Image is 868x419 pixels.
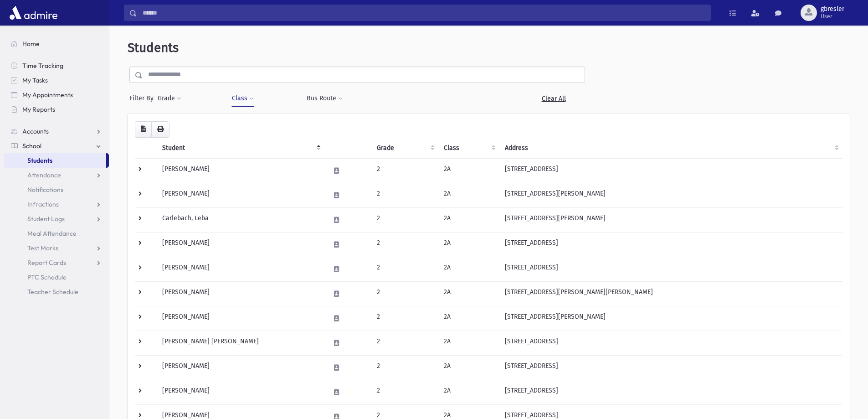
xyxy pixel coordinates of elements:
button: Bus Route [306,90,343,107]
td: 2 [371,257,438,281]
td: [STREET_ADDRESS][PERSON_NAME] [499,207,842,232]
img: AdmirePro [7,4,60,22]
button: Grade [157,90,182,107]
td: [PERSON_NAME] [PERSON_NAME] [157,331,324,355]
span: Accounts [22,127,49,135]
td: [PERSON_NAME] [157,158,324,183]
th: Student: activate to sort column descending [157,138,324,159]
td: 2 [371,331,438,355]
td: 2A [438,306,499,331]
span: PTC Schedule [27,273,67,281]
td: [STREET_ADDRESS] [499,331,842,355]
td: [STREET_ADDRESS][PERSON_NAME][PERSON_NAME] [499,281,842,306]
td: [STREET_ADDRESS] [499,257,842,281]
td: 2 [371,281,438,306]
span: Attendance [27,171,61,179]
span: Filter By [129,93,157,103]
td: [STREET_ADDRESS][PERSON_NAME] [499,306,842,331]
td: [STREET_ADDRESS] [499,232,842,257]
a: School [4,139,109,153]
a: My Appointments [4,88,109,102]
span: Meal Attendance [27,229,77,238]
a: Infractions [4,197,109,212]
a: My Reports [4,102,109,117]
span: Report Cards [27,259,66,267]
span: gbresler [821,5,844,13]
button: Class [231,90,254,107]
td: [PERSON_NAME] [157,232,324,257]
a: Test Marks [4,241,109,255]
span: School [22,142,41,150]
td: 2 [371,158,438,183]
td: 2 [371,306,438,331]
th: Class: activate to sort column ascending [438,138,499,159]
a: Clear All [522,90,585,107]
span: Notifications [27,186,63,194]
span: My Tasks [22,76,48,84]
td: [PERSON_NAME] [157,281,324,306]
td: 2A [438,158,499,183]
td: 2 [371,232,438,257]
input: Search [137,5,710,21]
td: 2 [371,183,438,207]
a: My Tasks [4,73,109,88]
td: 2A [438,232,499,257]
td: 2A [438,183,499,207]
th: Address: activate to sort column ascending [499,138,842,159]
td: [PERSON_NAME] [157,355,324,380]
a: Students [4,153,106,168]
a: Student Logs [4,212,109,226]
td: [PERSON_NAME] [157,183,324,207]
td: 2A [438,355,499,380]
a: Attendance [4,168,109,182]
td: 2A [438,257,499,281]
span: Home [22,40,40,48]
a: Notifications [4,182,109,197]
span: My Appointments [22,91,73,99]
td: [PERSON_NAME] [157,380,324,404]
td: 2A [438,380,499,404]
a: Teacher Schedule [4,285,109,299]
span: Students [27,156,52,165]
td: 2 [371,355,438,380]
span: Test Marks [27,244,58,252]
td: [STREET_ADDRESS] [499,355,842,380]
span: Infractions [27,200,59,208]
a: Report Cards [4,255,109,270]
td: 2A [438,207,499,232]
span: User [821,13,844,20]
span: Teacher Schedule [27,288,78,296]
td: [STREET_ADDRESS] [499,380,842,404]
span: My Reports [22,105,55,114]
th: Grade: activate to sort column ascending [371,138,438,159]
button: CSV [135,121,152,138]
td: [PERSON_NAME] [157,306,324,331]
a: Time Tracking [4,58,109,73]
td: 2A [438,331,499,355]
td: 2 [371,380,438,404]
td: 2 [371,207,438,232]
td: [STREET_ADDRESS][PERSON_NAME] [499,183,842,207]
span: Student Logs [27,215,65,223]
a: PTC Schedule [4,270,109,285]
td: Carlebach, Leba [157,207,324,232]
a: Meal Attendance [4,226,109,241]
td: [PERSON_NAME] [157,257,324,281]
button: Print [151,121,169,138]
a: Accounts [4,124,109,139]
span: Time Tracking [22,62,63,70]
td: 2A [438,281,499,306]
span: Students [128,40,179,55]
td: [STREET_ADDRESS] [499,158,842,183]
a: Home [4,36,109,51]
